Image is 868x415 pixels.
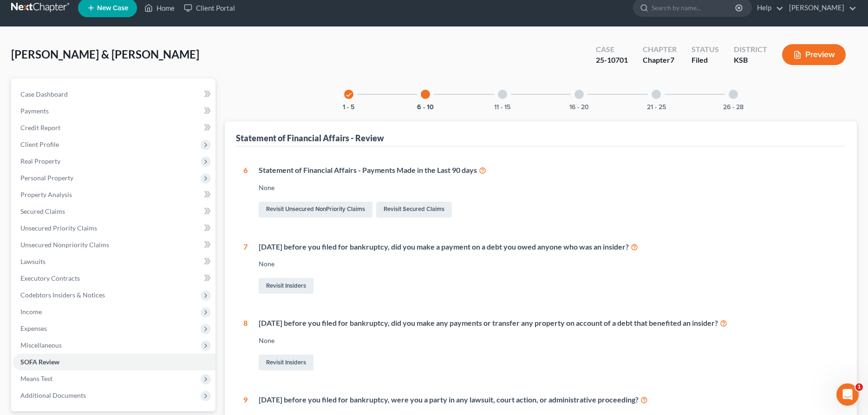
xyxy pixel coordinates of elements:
div: Status [692,44,719,55]
span: Property Analysis [20,191,72,198]
div: [DATE] before you filed for bankruptcy, did you make a payment on a debt you owed anyone who was ... [259,242,838,252]
iframe: Intercom live chat [836,383,859,406]
div: 25-10701 [596,55,628,66]
span: SOFA Review [20,358,59,366]
span: Case Dashboard [20,90,68,98]
span: Secured Claims [20,207,65,215]
span: 7 [670,55,674,64]
button: 6 - 10 [417,104,434,111]
div: None [259,259,838,269]
div: District [734,44,767,55]
a: Revisit Insiders [259,355,313,370]
div: 6 [243,165,248,219]
a: Property Analysis [13,186,215,203]
div: KSB [734,55,767,66]
button: 21 - 25 [647,104,666,111]
span: Payments [20,107,49,115]
div: None [259,336,838,345]
div: None [259,183,838,192]
div: Chapter [643,55,677,66]
a: Lawsuits [13,253,215,270]
span: Lawsuits [20,257,46,265]
span: Codebtors Insiders & Notices [20,291,105,299]
span: Additional Documents [20,391,86,399]
span: New Case [97,5,128,12]
span: Executory Contracts [20,274,80,282]
i: check [346,92,352,98]
button: 26 - 28 [723,104,744,111]
button: 16 - 20 [569,104,589,111]
span: Miscellaneous [20,341,62,349]
a: Secured Claims [13,203,215,220]
div: 8 [243,318,248,372]
span: Real Property [20,157,60,165]
div: Filed [692,55,719,66]
span: Unsecured Priority Claims [20,224,97,232]
a: Revisit Insiders [259,278,313,294]
button: Preview [782,44,846,65]
div: Case [596,44,628,55]
div: Chapter [643,44,677,55]
button: 1 - 5 [343,104,354,111]
span: Means Test [20,375,52,382]
a: Executory Contracts [13,270,215,287]
a: Credit Report [13,119,215,136]
a: Unsecured Nonpriority Claims [13,237,215,253]
span: Income [20,308,42,316]
button: 11 - 15 [494,104,510,111]
a: Unsecured Priority Claims [13,220,215,237]
a: SOFA Review [13,354,215,370]
span: Expenses [20,324,47,332]
a: Payments [13,103,215,119]
span: Unsecured Nonpriority Claims [20,241,109,249]
span: 1 [855,383,863,391]
div: Statement of Financial Affairs - Review [236,132,384,144]
span: Credit Report [20,124,60,132]
a: Revisit Unsecured NonPriority Claims [259,202,372,217]
span: Client Profile [20,140,59,148]
a: Revisit Secured Claims [376,202,452,217]
span: Personal Property [20,174,73,182]
div: [DATE] before you filed for bankruptcy, did you make any payments or transfer any property on acc... [259,318,838,329]
div: [DATE] before you filed for bankruptcy, were you a party in any lawsuit, court action, or adminis... [259,395,838,405]
a: Case Dashboard [13,86,215,103]
div: Statement of Financial Affairs - Payments Made in the Last 90 days [259,165,838,176]
div: 7 [243,242,248,296]
span: [PERSON_NAME] & [PERSON_NAME] [11,47,199,61]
